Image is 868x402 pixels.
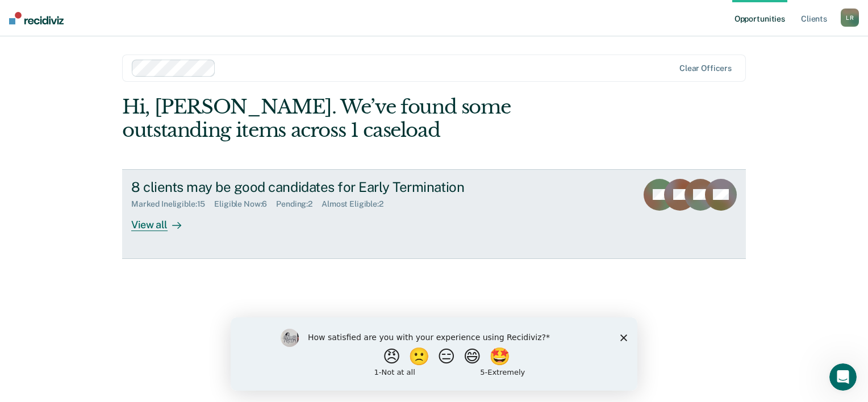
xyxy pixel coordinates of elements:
[131,199,214,209] div: Marked Ineligible : 15
[214,199,276,209] div: Eligible Now : 6
[679,64,732,73] div: Clear officers
[131,179,530,195] div: 8 clients may be good candidates for Early Termination
[122,95,621,142] div: Hi, [PERSON_NAME]. We’ve found some outstanding items across 1 caseload
[829,363,857,391] iframe: Intercom live chat
[841,9,859,27] div: L R
[122,169,746,259] a: 8 clients may be good candidates for Early TerminationMarked Ineligible:15Eligible Now:6Pending:2...
[322,199,393,209] div: Almost Eligible : 2
[231,317,637,391] iframe: Survey by Kim from Recidiviz
[9,12,64,24] img: Recidiviz
[841,9,859,27] button: LR
[131,209,195,231] div: View all
[276,199,322,209] div: Pending : 2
